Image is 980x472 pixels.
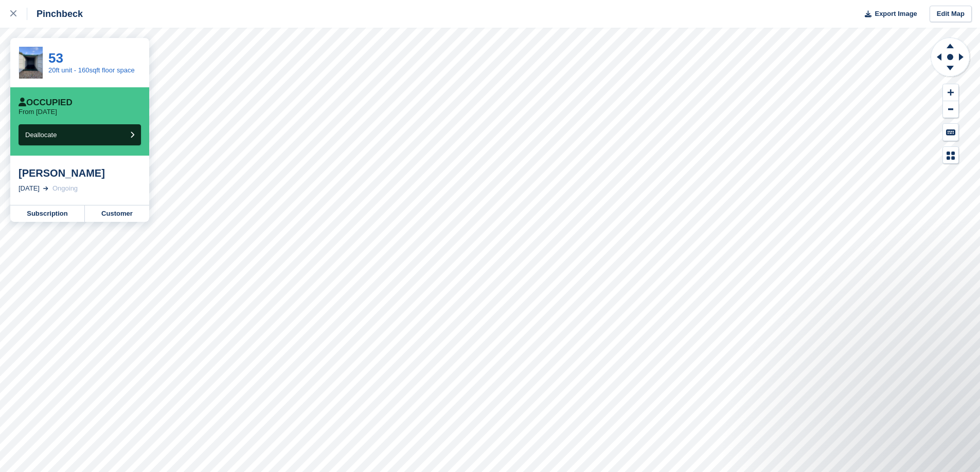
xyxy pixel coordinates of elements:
a: Customer [85,205,149,222]
span: Export Image [875,9,917,19]
a: Subscription [10,205,85,222]
a: 53 [48,50,63,66]
button: Export Image [859,6,917,23]
span: Deallocate [25,131,57,139]
a: 20ft unit - 160sqft floor space [48,66,135,74]
div: Pinchbeck [27,8,83,20]
div: [PERSON_NAME] [19,167,141,179]
button: Map Legend [943,147,958,164]
button: Zoom In [943,84,958,101]
a: Edit Map [930,6,972,23]
p: From [DATE] [19,108,57,116]
img: IMG_1743.heic [19,47,43,78]
button: Keyboard Shortcuts [943,124,958,141]
div: Ongoing [52,183,78,194]
img: arrow-right-light-icn-cde0832a797a2874e46488d9cf13f60e5c3a73dbe684e267c42b8395dfbc2abf.svg [43,186,48,191]
div: Occupied [19,98,73,108]
button: Deallocate [19,124,141,145]
button: Zoom Out [943,101,958,118]
div: [DATE] [19,183,40,194]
